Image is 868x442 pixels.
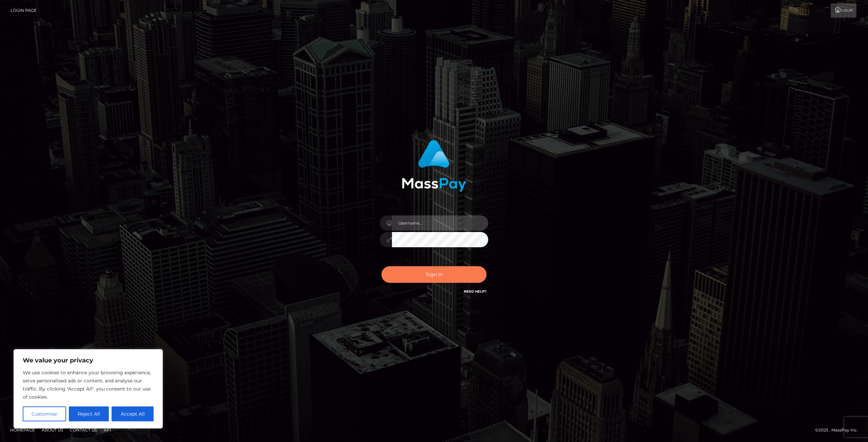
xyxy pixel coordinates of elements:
p: We value your privacy [23,356,154,364]
button: Reject All [69,406,109,421]
a: About Us [39,425,66,435]
p: We use cookies to enhance your browsing experience, serve personalised ads or content, and analys... [23,369,154,401]
button: Accept All [112,406,154,421]
button: Sign in [381,266,487,283]
img: MassPay Login [402,140,466,192]
a: Need Help? [464,289,487,294]
input: Username... [392,215,488,231]
button: Customise [23,406,66,421]
a: Login Page [11,3,37,18]
a: Login [831,3,856,18]
div: © 2025 , MassPay Inc. [815,426,863,434]
a: Homepage [7,425,38,435]
div: We value your privacy [14,349,163,428]
a: Contact Us [67,425,100,435]
a: API [101,425,114,435]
